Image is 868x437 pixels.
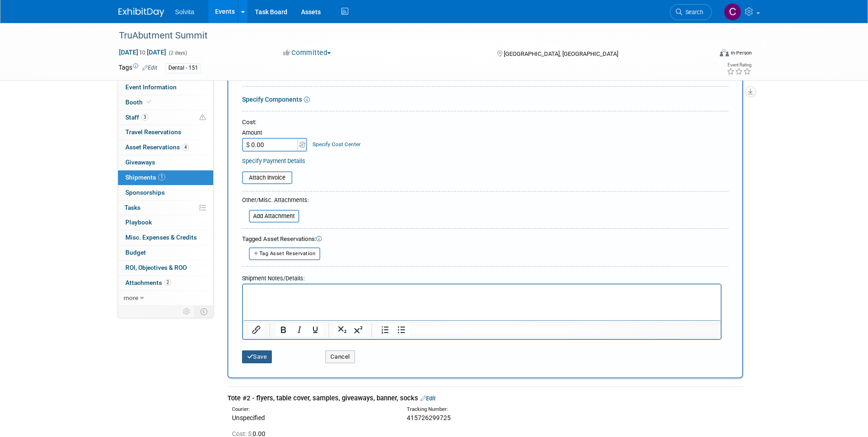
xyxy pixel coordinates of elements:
a: Edit [421,395,436,402]
button: Bullet list [394,323,409,336]
span: Sponsorships [125,189,165,196]
span: [DATE] [DATE] [119,48,167,56]
div: Other/Misc. Attachments: [242,196,309,207]
span: Potential Scheduling Conflict -- at least one attendee is tagged in another overlapping event. [199,114,206,122]
div: Tagged Asset Reservations: [242,235,728,244]
span: Shipments [125,174,165,181]
span: Attachments [125,279,171,286]
span: Search [682,9,703,16]
button: Bold [275,323,291,336]
button: Committed [280,48,334,58]
span: Staff [125,114,148,121]
a: Misc. Expenses & Credits [118,230,213,245]
button: Cancel [325,350,355,363]
span: 1 [158,174,165,180]
button: Tag Asset Reservation [249,247,321,260]
span: 415726299725 [407,414,451,421]
div: Amount [242,129,308,138]
span: Solvita [175,8,194,16]
iframe: Rich Text Area [243,284,721,320]
span: 2 [164,279,171,286]
div: Shipment Notes/Details: [242,270,722,284]
div: Tote #2 - flyers, table cover, samples, giveaways, banner, socks [227,393,743,403]
div: Courier: [232,406,393,413]
span: ROI, Objectives & ROO [125,264,187,271]
div: TruAbutment Summit [116,27,698,44]
a: Booth [118,95,213,110]
a: Tasks [118,201,213,215]
div: In-Person [730,49,752,56]
button: Italic [291,323,307,336]
a: Search [670,4,712,20]
span: Misc. Expenses & Credits [125,234,197,241]
span: 4 [182,144,189,151]
div: Tracking Number: [407,406,612,413]
button: Superscript [350,323,366,336]
span: Tag Asset Reservation [259,251,316,257]
img: Cindy Miller [724,3,741,21]
button: Underline [307,323,323,336]
a: Event Information [118,80,213,95]
span: more [124,294,138,301]
div: Unspecified [232,413,393,422]
a: Attachments2 [118,276,213,290]
a: Playbook [118,215,213,230]
a: Budget [118,246,213,260]
a: Specify Cost Center [313,141,361,147]
span: (2 days) [168,50,187,56]
a: Giveaways [118,155,213,170]
span: Tasks [124,204,140,211]
span: to [138,49,147,56]
a: Shipments1 [118,170,213,185]
img: ExhibitDay [119,8,164,17]
td: Toggle Event Tabs [194,306,213,317]
a: Specify Components [242,96,302,103]
div: Dental - 151 [166,63,201,73]
a: Staff3 [118,110,213,125]
a: Specify Payment Details [242,158,305,164]
div: Event Format [658,48,752,61]
td: Personalize Event Tab Strip [179,306,195,317]
button: Save [242,350,272,363]
a: Sponsorships [118,186,213,200]
i: Booth reservation complete [147,99,151,104]
span: [GEOGRAPHIC_DATA], [GEOGRAPHIC_DATA] [504,50,618,57]
span: Event Information [125,83,177,91]
div: Event Rating [727,63,751,67]
span: Budget [125,249,146,256]
a: Asset Reservations4 [118,140,213,155]
button: Insert/edit link [248,323,264,336]
a: more [118,291,213,306]
span: Giveaways [125,158,155,166]
span: Travel Reservations [125,128,181,136]
a: Edit [142,65,157,71]
td: Tags [119,63,157,73]
span: Asset Reservations [125,143,189,151]
span: Booth [125,98,153,106]
img: Format-Inperson.png [720,49,729,56]
span: 3 [141,114,148,120]
button: Numbered list [377,323,393,336]
a: ROI, Objectives & ROO [118,261,213,275]
a: Travel Reservations [118,125,213,140]
button: Subscript [334,323,350,336]
span: Playbook [125,218,152,226]
div: Cost: [242,118,728,127]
